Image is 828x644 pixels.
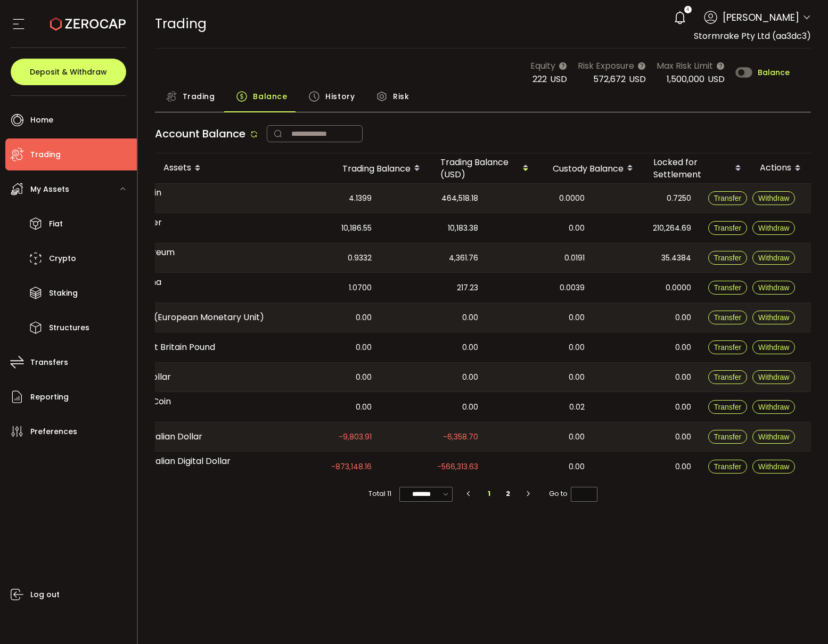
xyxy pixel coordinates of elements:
div: Locked for Settlement [645,156,751,181]
span: 10,186.55 [341,222,372,234]
button: Withdraw [752,430,795,444]
span: USD [708,73,725,85]
span: Australian Digital Dollar [133,455,231,468]
span: USD [550,73,567,85]
span: Risk Exposure [578,59,634,72]
span: -9,803.91 [339,431,372,443]
span: 0.00 [462,341,478,354]
button: Transfer [708,340,748,354]
li: 1 [479,486,498,501]
span: Home [30,112,53,128]
span: Deposit & Withdraw [30,68,107,76]
span: 0.00 [675,371,691,384]
span: 4.1399 [349,192,372,205]
span: Equity [530,59,555,72]
span: Euro (European Monetary Unit) [133,311,264,324]
span: 0.00 [356,371,372,384]
button: Withdraw [752,251,795,265]
span: 464,518.18 [441,192,478,205]
span: 0.00 [569,222,585,234]
button: Withdraw [752,281,795,295]
span: Balance [253,86,287,107]
button: Withdraw [752,370,795,384]
span: Transfer [714,403,742,411]
button: Withdraw [752,311,795,324]
span: Trading [155,14,207,33]
span: Withdraw [758,194,789,202]
span: History [325,86,355,107]
button: Withdraw [752,340,795,354]
span: Log out [30,587,60,602]
span: Withdraw [758,343,789,352]
span: Structures [49,320,89,336]
span: Crypto [49,251,76,266]
span: Go to [549,486,597,501]
span: 572,672 [593,73,626,85]
div: Trading Balance [325,159,432,177]
span: 0.00 [462,401,478,413]
span: Withdraw [758,254,789,262]
span: -873,148.16 [331,461,372,473]
span: 0.0000 [666,282,691,294]
span: 0.00 [462,312,478,324]
span: Transfer [714,283,742,292]
span: 222 [532,73,547,85]
span: USD [629,73,646,85]
span: 217.23 [457,282,478,294]
span: 1,500,000 [667,73,704,85]
span: Withdraw [758,313,789,322]
span: Withdraw [758,462,789,471]
span: Total 11 [368,486,391,501]
span: Account Balance [155,126,245,141]
span: 0.00 [569,431,585,443]
span: 0.00 [569,312,585,324]
span: [PERSON_NAME] [723,10,799,25]
span: Trading [30,147,61,162]
span: 35.4384 [661,252,691,264]
span: Transfer [714,343,742,352]
button: Transfer [708,430,748,444]
span: 0.0000 [559,192,585,205]
button: Transfer [708,370,748,384]
span: 0.02 [569,401,585,413]
span: Stormrake Pty Ltd (aa3dc3) [694,30,811,42]
button: Withdraw [752,191,795,205]
span: Staking [49,286,78,301]
span: Withdraw [758,403,789,411]
span: Withdraw [758,373,789,381]
li: 2 [498,486,518,501]
span: -6,358.70 [443,431,478,443]
span: Preferences [30,424,77,439]
span: 0.0191 [564,252,585,264]
span: -566,313.63 [437,461,478,473]
span: 0.00 [675,431,691,443]
span: Withdraw [758,433,789,441]
span: 0.00 [356,341,372,354]
span: Trading [183,86,215,107]
span: Transfers [30,355,68,370]
button: Withdraw [752,460,795,474]
span: Transfer [714,462,742,471]
iframe: Chat Widget [701,529,828,644]
span: Reporting [30,389,69,405]
button: Withdraw [752,400,795,414]
span: 0.00 [675,341,691,354]
span: 0.00 [356,312,372,324]
span: 0.0039 [560,282,585,294]
span: Transfer [714,373,742,381]
span: 4 [686,6,689,13]
span: AUDD [133,468,231,479]
button: Transfer [708,221,748,235]
button: Transfer [708,281,748,295]
button: Withdraw [752,221,795,235]
span: Withdraw [758,283,789,292]
span: Withdraw [758,224,789,232]
span: Transfer [714,313,742,322]
span: 0.9332 [348,252,372,264]
span: Balance [758,69,790,76]
span: 0.00 [675,461,691,473]
span: Risk [393,86,409,107]
span: 1.0700 [349,282,372,294]
button: Transfer [708,460,748,474]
